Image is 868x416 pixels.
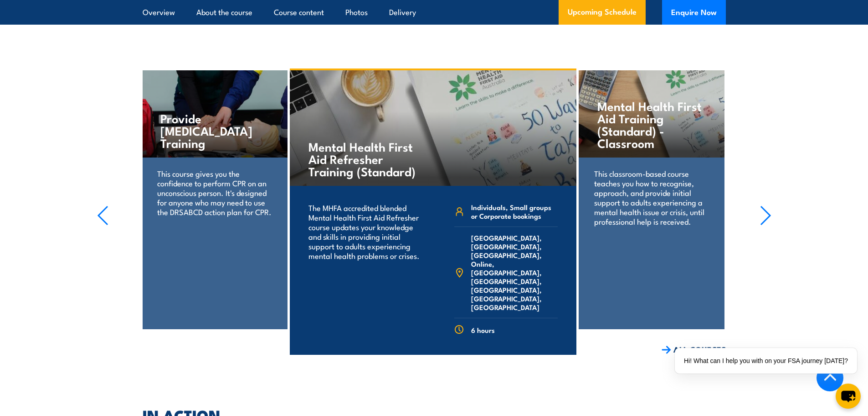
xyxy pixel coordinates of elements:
[675,348,857,374] div: Hi! What can I help you with on your FSA journey [DATE]?
[471,233,558,311] span: [GEOGRAPHIC_DATA], [GEOGRAPHIC_DATA], [GEOGRAPHIC_DATA], Online, [GEOGRAPHIC_DATA], [GEOGRAPHIC_D...
[471,326,495,334] span: 6 hours
[594,169,709,226] p: This classroom-based course teaches you how to recognise, approach, and provide initial support t...
[308,203,421,260] p: The MHFA accredited blended Mental Health First Aid Refresher course updates your knowledge and s...
[157,169,272,216] p: This course gives you the confidence to perform CPR on an unconscious person. It's designed for a...
[597,100,705,149] h4: Mental Health First Aid Training (Standard) - Classroom
[836,384,861,409] button: chat-button
[662,344,726,355] a: ALL COURSES
[471,203,558,220] span: Individuals, Small groups or Corporate bookings
[308,140,416,177] h4: Mental Health First Aid Refresher Training (Standard)
[160,112,268,149] h4: Provide [MEDICAL_DATA] Training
